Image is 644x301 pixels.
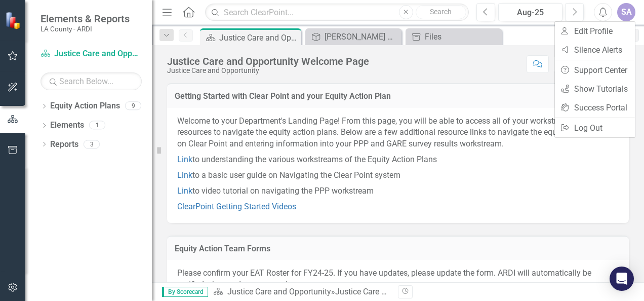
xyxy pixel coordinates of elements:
[175,92,621,101] h3: Getting Started with Clear Point and your Equity Action Plan
[555,119,635,137] a: Log Out
[177,116,619,153] p: Welcome to your Department's Landing Page! From this page, you will be able to access all of your...
[555,61,635,80] a: Support Center
[498,3,562,21] button: Aug-25
[205,4,469,21] input: Search ClearPoint...
[617,3,635,21] button: SA
[50,139,78,150] a: Reports
[177,170,192,180] a: Link
[227,287,331,296] a: Justice Care and Opportunity
[177,186,192,196] a: Link
[41,13,130,25] span: Elements & Reports
[325,30,399,43] div: [PERSON_NAME] Goals FY24-25
[177,168,619,183] p: to a basic user guide on Navigating the Clear Point system
[408,30,499,43] a: Files
[5,11,23,29] img: ClearPoint Strategy
[41,48,142,60] a: Justice Care and Opportunity
[125,102,141,110] div: 9
[219,31,299,44] div: Justice Care and Opportunity Welcome Page
[177,268,619,293] p: Please confirm your EAT Roster for FY24-25. If you have updates, please update the form. ARDI wil...
[213,286,390,298] div: »
[175,244,621,253] h3: Equity Action Team Forms
[167,67,369,74] div: Justice Care and Opportunity
[555,80,635,98] a: Show Tutorials
[555,22,635,41] a: Edit Profile
[430,8,452,16] span: Search
[50,120,84,131] a: Elements
[555,98,635,117] a: Success Portal
[50,100,120,112] a: Equity Action Plans
[41,72,142,90] input: Search Below...
[425,30,499,43] div: Files
[177,152,619,168] p: to understanding the various workstreams of the Equity Action Plans
[610,267,634,291] div: Open Intercom Messenger
[89,121,105,130] div: 1
[416,5,466,19] button: Search
[335,287,494,296] div: Justice Care and Opportunity Welcome Page
[41,25,130,33] small: LA County - ARDI
[555,41,635,59] a: Silence Alerts
[177,183,619,199] p: to video tutorial on navigating the PPP workstream
[162,287,208,297] span: By Scorecard
[177,155,192,164] a: Link
[167,56,369,67] div: Justice Care and Opportunity Welcome Page
[84,140,100,148] div: 3
[502,7,559,19] div: Aug-25
[177,202,296,211] a: ClearPoint Getting Started Videos
[308,30,399,43] a: [PERSON_NAME] Goals FY24-25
